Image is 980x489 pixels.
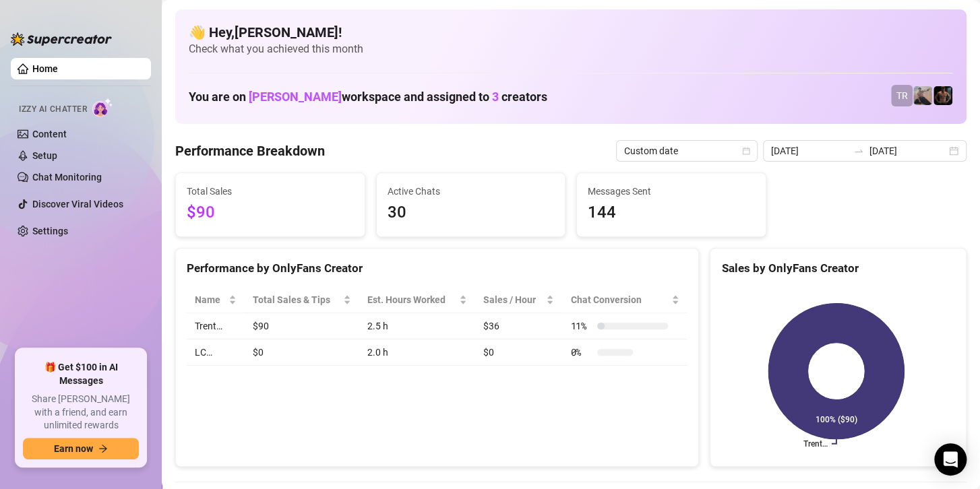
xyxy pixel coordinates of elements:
[475,339,563,366] td: $0
[187,339,245,366] td: LC…
[189,90,547,104] h1: You are on workspace and assigned to creators
[32,129,67,139] a: Content
[721,259,955,278] div: Sales by OnlyFans Creator
[187,313,245,339] td: Trent…
[11,32,112,46] img: logo-BBDzfeDw.svg
[32,199,123,209] a: Discover Viral Videos
[23,393,139,432] span: Share [PERSON_NAME] with a friend, and earn unlimited rewards
[492,90,499,104] span: 3
[32,226,68,236] a: Settings
[187,287,245,313] th: Name
[187,259,687,278] div: Performance by OnlyFans Creator
[624,141,749,161] span: Custom date
[195,292,226,307] span: Name
[54,443,93,454] span: Earn now
[913,86,932,105] img: LC
[475,287,563,313] th: Sales / Hour
[19,103,87,116] span: Izzy AI Chatter
[388,200,555,226] span: 30
[23,361,139,387] span: 🎁 Get $100 in AI Messages
[742,147,750,155] span: calendar
[475,313,563,339] td: $36
[896,88,908,103] span: TR
[187,200,354,226] span: $90
[933,86,952,105] img: Trent
[32,150,57,161] a: Setup
[92,98,113,117] img: AI Chatter
[359,339,475,366] td: 2.0 h
[853,145,864,156] span: to
[98,444,108,453] span: arrow-right
[253,292,340,307] span: Total Sales & Tips
[570,292,669,307] span: Chat Conversion
[934,443,967,476] div: Open Intercom Messenger
[23,438,139,459] button: Earn nowarrow-right
[570,319,592,333] span: 11 %
[570,345,592,360] span: 0 %
[32,172,102,183] a: Chat Monitoring
[367,292,456,307] div: Est. Hours Worked
[562,287,687,313] th: Chat Conversion
[359,313,475,339] td: 2.5 h
[32,63,58,74] a: Home
[189,23,953,42] h4: 👋 Hey, [PERSON_NAME] !
[388,184,555,199] span: Active Chats
[588,200,755,226] span: 144
[175,141,325,160] h4: Performance Breakdown
[245,313,359,339] td: $90
[853,145,864,156] span: swap-right
[771,143,848,158] input: Start date
[245,339,359,366] td: $0
[869,143,946,158] input: End date
[803,439,828,449] text: Trent…
[187,184,354,199] span: Total Sales
[588,184,755,199] span: Messages Sent
[245,287,359,313] th: Total Sales & Tips
[249,90,342,104] span: [PERSON_NAME]
[483,292,544,307] span: Sales / Hour
[189,42,953,57] span: Check what you achieved this month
